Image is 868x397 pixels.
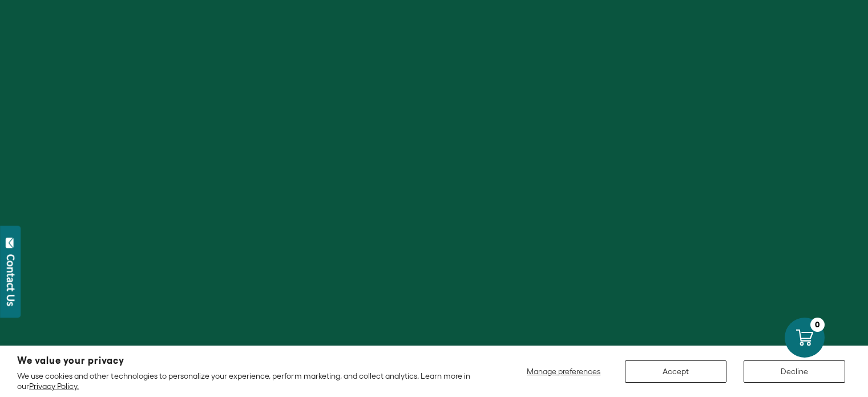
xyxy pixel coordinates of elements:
p: We use cookies and other technologies to personalize your experience, perform marketing, and coll... [17,371,478,391]
div: 0 [810,318,825,332]
button: Accept [625,360,726,383]
button: Decline [744,360,845,383]
a: Privacy Policy. [29,382,79,391]
span: Manage preferences [527,367,600,376]
h2: We value your privacy [17,356,478,366]
div: Contact Us [5,254,17,306]
button: Manage preferences [520,360,608,383]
